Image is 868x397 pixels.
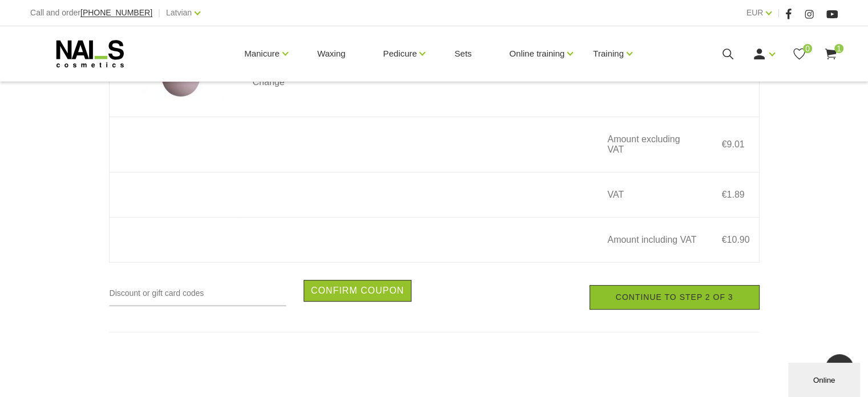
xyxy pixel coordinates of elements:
iframe: chat widget [788,360,862,397]
a: Delete [253,78,543,87]
font: Manicure [244,49,280,58]
font: Amount including VAT [607,235,696,244]
font: 10.90 [726,235,749,244]
a: EUR [746,6,764,19]
font: Amount excluding VAT [607,134,680,154]
a: Waxing [308,26,354,81]
font: [PHONE_NUMBER] [80,8,152,17]
font: € [722,139,727,149]
font: 0 [805,44,810,53]
font: 1.89 [726,190,744,199]
font: Training [593,49,624,58]
a: Online training [510,31,565,77]
font: | [158,7,160,17]
font: € [722,190,727,199]
font: € [722,235,727,244]
button: Confirm coupon [304,280,411,302]
font: | [777,7,780,17]
font: Continue to step 2 of 3 [616,292,733,302]
a: Training [593,31,624,77]
a: [PHONE_NUMBER] [80,9,152,17]
font: Latvian [166,8,192,17]
font: VAT [607,190,624,199]
a: Sets [445,26,481,81]
a: Latvian [166,6,192,19]
a: 0 [792,47,806,61]
a: Continue to step 2 of 3 [590,285,760,310]
font: Change [253,77,285,87]
font: Waxing [317,49,345,58]
font: Confirm coupon [311,286,404,295]
font: 1 [837,44,841,53]
font: Sets [454,49,471,58]
a: Pedicure [383,31,417,77]
font: Online training [510,49,565,58]
font: Pedicure [383,49,417,58]
font: 9.01 [726,139,744,149]
input: Discount or gift card codes [109,280,286,306]
a: 1 [823,47,838,61]
font: Call and order [30,8,80,17]
a: Manicure [244,31,280,77]
font: EUR [746,8,764,17]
